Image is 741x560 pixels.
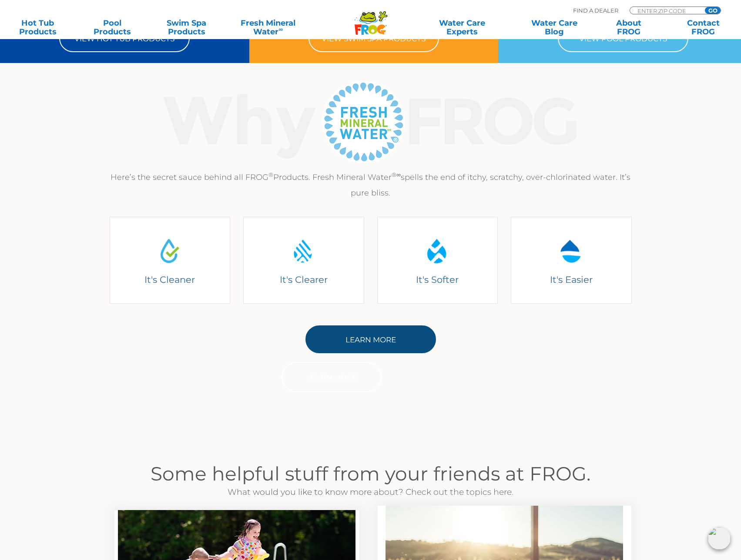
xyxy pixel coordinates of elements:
a: ContactFROG [674,19,732,36]
a: AboutFROG [600,19,658,36]
h4: It's Clearer [250,274,358,285]
a: Learn More [305,325,436,353]
sup: ®∞ [392,171,401,178]
sup: ® [268,171,273,178]
img: Water Drop Icon [288,235,320,267]
a: Water CareExperts [415,19,509,36]
img: Water Drop Icon [154,235,186,267]
h2: Some helpful stuff from your friends at FROG. [103,462,638,486]
p: Here’s the secret sauce behind all FROG Products. Fresh Mineral Water spells the end of itchy, sc... [103,169,638,201]
h4: It's Easier [517,274,625,285]
input: Zip Code Form [637,7,695,14]
a: Hot TubProducts [9,19,67,36]
a: Learn More [282,362,382,392]
img: Water Drop Icon [421,235,453,267]
img: openIcon [708,527,731,550]
h4: It's Softer [383,274,491,285]
h4: It's Cleaner [116,274,224,285]
input: GO [705,7,721,14]
a: Swim SpaProducts [158,19,215,36]
a: PoolProducts [83,19,141,36]
a: Fresh MineralWater∞ [232,19,304,36]
sup: ∞ [278,26,283,33]
p: What would you like to know more about? Check out the topics here. [103,486,638,499]
img: Water Drop Icon [555,235,587,267]
p: Find A Dealer [573,7,618,14]
img: Why Frog [146,78,595,165]
a: Water CareBlog [526,19,583,36]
